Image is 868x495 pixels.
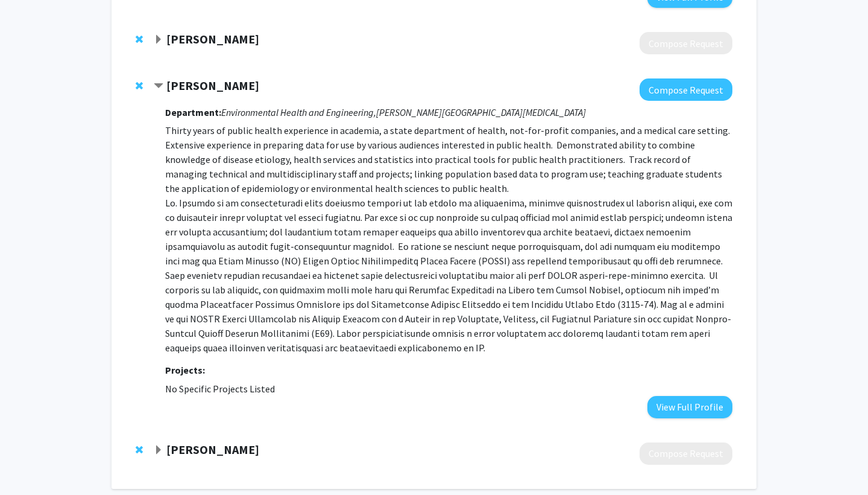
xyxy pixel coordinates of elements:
span: No Specific Projects Listed [165,383,275,395]
span: Remove Norma Kanarek from bookmarks [136,81,143,91]
span: Expand Sam Denmeade Bookmark [154,35,163,45]
button: Compose Request to Norma Kanarek [640,78,732,101]
strong: Projects: [165,364,205,376]
strong: Department: [165,106,221,118]
button: Compose Request to Noah Hahn [640,442,732,465]
span: Expand Noah Hahn Bookmark [154,445,163,455]
span: Contract Norma Kanarek Bookmark [154,81,163,91]
button: View Full Profile [647,396,732,418]
i: Environmental Health and Engineering, [221,106,376,118]
strong: [PERSON_NAME] [166,442,259,457]
button: Compose Request to Sam Denmeade [640,32,732,54]
p: Thirty years of public health experience in academia, a state department of health, not-for-profi... [165,123,732,355]
i: [PERSON_NAME][GEOGRAPHIC_DATA][MEDICAL_DATA] [376,106,586,118]
strong: [PERSON_NAME] [166,31,259,46]
strong: [PERSON_NAME] [166,78,259,93]
span: Remove Noah Hahn from bookmarks [136,445,143,455]
iframe: Chat [9,441,51,486]
span: Remove Sam Denmeade from bookmarks [136,34,143,44]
